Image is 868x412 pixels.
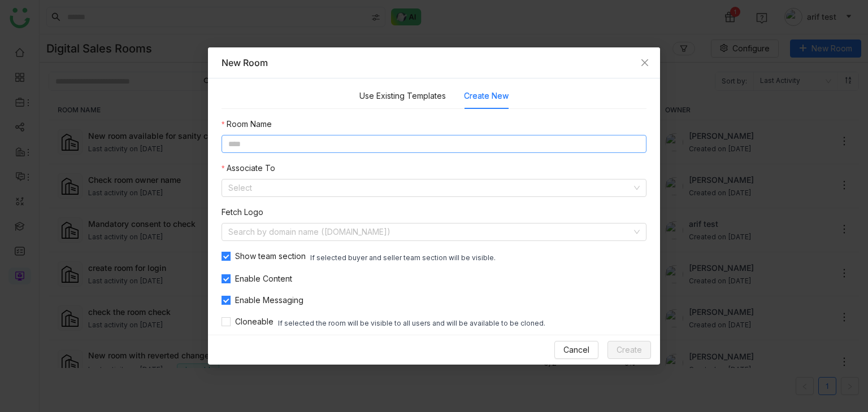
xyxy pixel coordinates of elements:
div: New Room [222,56,646,69]
span: Show team section [231,250,310,262]
button: Create [607,341,651,359]
span: Enable Content [231,273,297,285]
button: Use Existing Templates [359,90,446,102]
label: Associate To [222,162,275,174]
span: Enable Messaging [231,294,308,306]
button: Create New [464,90,509,102]
button: Cancel [554,341,598,359]
label: Fetch Logo [222,206,263,218]
span: Cancel [563,344,589,356]
label: Room Name [222,118,272,130]
span: Cloneable [231,315,278,328]
button: Close [630,47,660,78]
div: If selected buyer and seller team section will be visible. [310,253,496,264]
div: If selected the room will be visible to all users and will be available to be cloned. [278,318,545,329]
